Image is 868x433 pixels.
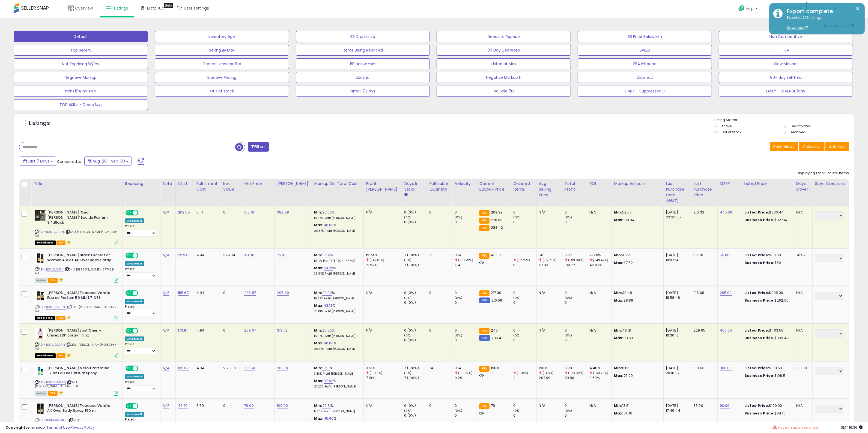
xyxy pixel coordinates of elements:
div: 329.34 [223,253,238,258]
button: No Sale 7D [437,86,571,97]
button: Last 7 Days [20,157,56,166]
b: Listed Price: [744,290,769,295]
a: 20.00 [322,290,332,296]
a: N/A [163,252,169,258]
div: 4.94 [196,290,217,295]
div: 0 [565,290,587,295]
div: 11 [429,253,448,258]
p: 30.13% Profit [PERSON_NAME] [314,309,359,313]
span: 217.39 [491,290,502,295]
small: FBA [479,253,489,259]
label: Out of Stock [721,130,741,134]
div: 4.94 [196,253,217,258]
div: Total Profit [565,181,585,192]
a: 37.42 [324,378,333,384]
small: (-87.5%) [517,258,530,262]
div: Inv. value [223,181,240,192]
b: Listed Price: [744,210,769,215]
span: 276.53 [491,217,503,222]
span: FBA [56,316,65,320]
a: N/A [163,403,169,408]
a: 155.67 [178,365,189,371]
div: 0 [223,290,238,295]
div: % [314,303,359,313]
div: 5.14 [196,210,217,215]
span: ON [126,211,133,215]
b: Business Price: [744,260,774,265]
strong: Min: [614,290,622,295]
div: 42.07% [589,263,612,267]
div: Preset: [125,224,156,237]
a: 295.00 [720,290,732,296]
a: 3.58 [322,365,330,371]
button: Listed at Max [437,58,571,69]
a: 100.00 [277,403,288,408]
h5: Listings [29,119,50,127]
div: 1.14 [455,263,477,267]
div: Tooltip anchor [164,3,173,8]
small: FBA [479,225,489,231]
div: [PERSON_NAME] [277,181,309,187]
strong: Min: [614,328,622,333]
a: B01M68QMUH [46,418,68,422]
button: Columns [799,142,825,151]
span: FBA [48,278,58,283]
button: DAILY - REVENUE 1day [719,86,853,97]
button: Generel view for fba [155,58,289,69]
img: 41gGLT-OxXL._SL40_.jpg [35,290,46,301]
span: Columns [803,144,820,149]
strong: Min: [614,252,622,258]
span: Listings [114,5,128,11]
div: 0 [565,210,587,215]
small: (0%) [455,215,462,219]
div: $295.00 [744,290,790,295]
a: Privacy Policy [71,425,95,430]
a: 259.07 [244,328,256,333]
b: Min: [314,328,322,333]
button: BB Drop in 7d [296,31,430,42]
small: (0%) [404,296,412,300]
span: OFF [138,291,146,295]
b: Min: [314,290,322,295]
span: FBA [56,240,66,245]
p: 88.89 [614,298,659,303]
button: Items Being Repriced [296,45,430,56]
small: (-93.68%) [568,258,584,262]
a: Download [787,25,808,30]
div: 0 [429,210,448,215]
div: 0 [565,300,587,305]
th: CSV column name: cust_attr_1_MSRP [717,179,742,206]
th: The percentage added to the cost of goods (COGS) that forms the calculator for Min & Max prices. [312,179,364,206]
a: Help [734,1,763,18]
div: 0 [455,290,477,295]
div: Days Cover [796,181,810,192]
span: OFF [138,211,146,215]
div: 0 [223,210,238,215]
a: 236.87 [244,290,256,296]
p: 36.83% Profit [PERSON_NAME] [314,272,359,276]
a: 43.13 [324,303,333,308]
div: 196.08 [693,290,713,295]
span: | SKU: [PERSON_NAME]-000512-AU [35,305,118,313]
div: Repricing [125,181,158,187]
b: [PERSON_NAME] 'Oud [PERSON_NAME]' Eau de Parfum 3.4,Black [47,210,114,227]
span: ON [126,253,133,258]
div: Preset: [125,267,156,279]
span: 240 [491,328,498,333]
a: 316.01 [244,210,254,215]
button: Non Competitive [719,31,853,42]
span: Aug-28 - Sep-03 [93,158,125,164]
label: Deactivated [791,124,811,128]
div: ASIN: [35,253,118,282]
a: 40.00 [324,341,334,346]
div: N/A [366,290,398,295]
b: Min: [314,210,322,215]
div: 0 [565,220,587,225]
small: (0%) [513,215,521,219]
div: [DATE] 23:33:55 [666,210,687,220]
button: 30 Day Decrease [437,45,571,56]
div: 78.57 [796,253,809,258]
div: Sayn Creations [815,181,846,187]
i: hazardous material [65,315,71,319]
span: 48.33 [491,252,501,258]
